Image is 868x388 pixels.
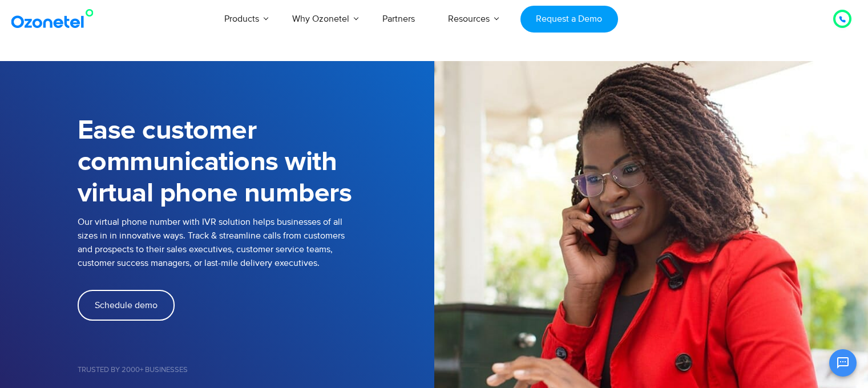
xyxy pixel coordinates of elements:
[78,366,434,374] h5: Trusted by 2000+ Businesses
[78,290,175,321] a: Schedule demo
[95,301,158,310] span: Schedule demo
[78,215,434,270] p: Our virtual phone number with IVR solution helps businesses of all sizes in in innovative ways. T...
[78,115,434,209] h1: Ease customer communications with virtual phone numbers
[520,6,618,33] a: Request a Demo
[829,349,857,377] button: Open chat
